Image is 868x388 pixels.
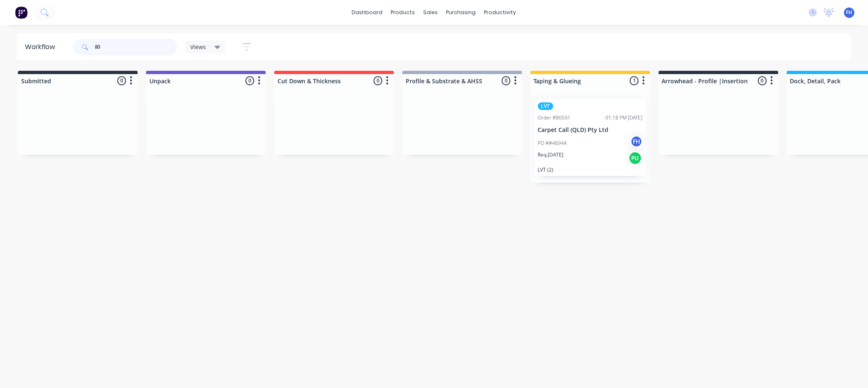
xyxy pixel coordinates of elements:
div: Workflow [25,42,59,52]
input: Search for orders... [95,39,177,55]
div: sales [419,6,442,19]
div: products [387,6,419,19]
div: 01:18 PM [DATE] [606,114,643,122]
p: Carpet Call (QLD) Pty Ltd [538,127,643,134]
span: Views [191,42,206,51]
img: Factory [15,6,27,19]
p: PO ##46944 [538,139,567,147]
div: FH [630,135,643,148]
div: purchasing [442,6,480,19]
a: dashboard [348,6,387,19]
div: productivity [480,6,521,19]
span: FH [846,9,853,16]
p: Req. [DATE] [538,151,564,159]
div: LVTOrder #8050101:18 PM [DATE]Carpet Call (QLD) Pty LtdPO ##46944FHReq.[DATE]PULVT (2) [535,99,646,176]
div: Order #80501 [538,114,571,122]
div: PU [629,152,642,165]
div: LVT [538,102,553,110]
p: LVT (2) [538,167,643,173]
